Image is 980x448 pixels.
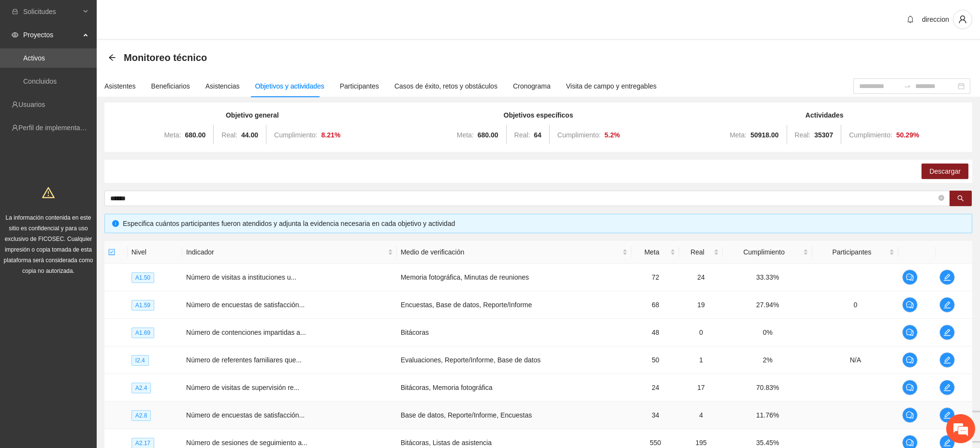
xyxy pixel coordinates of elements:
[42,186,55,199] span: warning
[226,111,279,119] strong: Objetivo general
[205,81,240,91] div: Asistencias
[631,264,679,291] td: 72
[953,10,972,29] button: user
[186,356,302,364] span: Número de referentes familiares que...
[904,82,911,90] span: to
[186,329,306,336] span: Número de contenciones impartidas a...
[631,241,679,264] th: Meta
[957,195,964,203] span: search
[186,247,386,257] span: Indicador
[104,81,136,91] div: Asistentes
[727,247,801,257] span: Cumplimiento
[939,269,955,285] button: edit
[939,407,955,423] button: edit
[566,81,657,91] div: Visita de campo y entregables
[921,164,968,179] button: Descargar
[730,131,746,139] span: Meta:
[631,319,679,346] td: 48
[939,352,955,368] button: edit
[132,328,154,338] span: A1.69
[683,247,712,257] span: Real
[18,101,45,108] a: Usuarios
[513,81,551,91] div: Cronograma
[182,241,397,264] th: Indicador
[940,384,954,391] span: edit
[397,374,632,402] td: Bitácoras, Memoria fotográfica
[723,402,812,429] td: 11.76%
[816,247,887,257] span: Participantes
[23,77,57,85] a: Concluidos
[186,411,305,419] span: Número de encuestas de satisfacción...
[322,131,341,139] strong: 8.21 %
[241,131,258,139] strong: 44.00
[457,131,474,139] span: Meta:
[750,131,778,139] strong: 50918.00
[940,273,954,281] span: edit
[112,220,119,227] span: info-circle
[23,2,80,21] span: Solicitudes
[922,15,949,23] span: direccion
[124,50,207,65] span: Monitoreo técnico
[108,249,115,255] span: check-square
[604,131,620,139] strong: 5.2 %
[939,297,955,313] button: edit
[795,131,811,139] span: Real:
[723,346,812,374] td: 2%
[896,131,920,139] strong: 50.29 %
[128,241,182,264] th: Nivel
[938,195,944,201] span: close-circle
[631,402,679,429] td: 34
[849,131,892,139] span: Cumplimiento:
[635,247,668,257] span: Meta
[12,8,18,15] span: inbox
[397,241,632,264] th: Medio de verificación
[534,131,541,139] strong: 64
[723,241,812,264] th: Cumplimiento
[938,194,944,203] span: close-circle
[108,54,116,62] div: Back
[902,352,918,368] button: comment
[132,410,151,421] span: A2.8
[723,374,812,402] td: 70.83%
[164,131,181,139] span: Meta:
[397,402,632,429] td: Base de datos, Reporte/Informe, Encuestas
[397,264,632,291] td: Memoria fotográfica, Minutas de reuniones
[940,329,954,336] span: edit
[221,131,237,139] span: Real:
[679,241,723,264] th: Real
[255,81,324,91] div: Objetivos y actividades
[805,111,844,119] strong: Actividades
[340,81,379,91] div: Participantes
[953,15,972,24] span: user
[514,131,530,139] span: Real:
[186,301,305,309] span: Número de encuestas de satisfacción...
[679,264,723,291] td: 24
[902,380,918,395] button: comment
[23,25,80,45] span: Proyectos
[108,54,116,61] span: arrow-left
[902,297,918,313] button: comment
[557,131,600,139] span: Cumplimiento:
[478,131,498,139] strong: 680.00
[151,81,190,91] div: Beneficiarios
[940,356,954,364] span: edit
[939,380,955,395] button: edit
[812,241,898,264] th: Participantes
[397,319,632,346] td: Bitácoras
[401,247,621,257] span: Medio de verificación
[4,214,93,274] span: La información contenida en este sitio es confidencial y para uso exclusivo de FICOSEC. Cualquier...
[940,411,954,419] span: edit
[397,291,632,319] td: Encuestas, Base de datos, Reporte/Informe
[950,191,972,206] button: search
[940,439,954,447] span: edit
[902,269,918,285] button: comment
[397,346,632,374] td: Evaluaciones, Reporte/Informe, Base de datos
[12,31,18,38] span: eye
[186,273,296,281] span: Número de visitas a instituciones u...
[679,319,723,346] td: 0
[132,300,154,311] span: A1.59
[902,407,918,423] button: comment
[185,131,205,139] strong: 680.00
[395,81,497,91] div: Casos de éxito, retos y obstáculos
[186,439,307,447] span: Número de sesiones de seguimiento a...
